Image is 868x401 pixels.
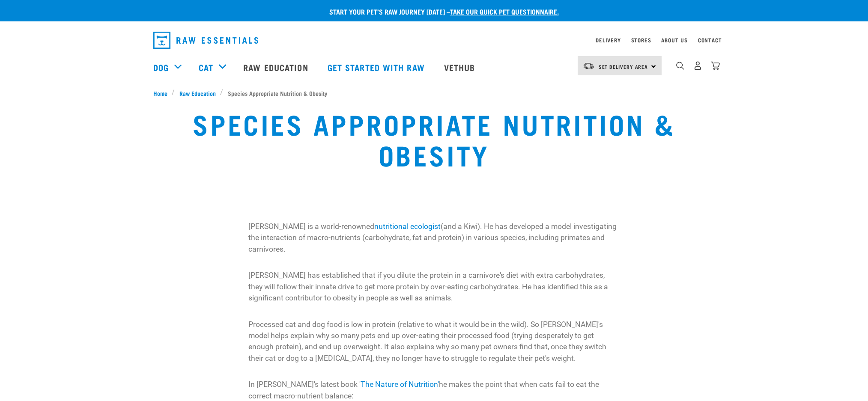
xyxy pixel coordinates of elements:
[450,9,559,13] a: take our quick pet questionnaire.
[248,221,620,255] p: [PERSON_NAME] is a world-renowned (and a Kiwi). He has developed a model investigating the intera...
[175,89,220,98] a: Raw Education
[693,61,702,70] img: user.png
[248,319,620,364] p: Processed cat and dog food is low in protein (relative to what it would be in the wild). So [PERS...
[248,270,620,303] p: [PERSON_NAME] has established that if you dilute the protein in a carnivore's diet with extra car...
[661,39,687,42] a: About Us
[153,89,167,98] span: Home
[153,32,258,49] img: Raw Essentials Logo
[599,65,648,68] span: Set Delivery Area
[361,380,439,389] a: The Nature of Nutrition'
[435,50,486,84] a: Vethub
[235,50,319,84] a: Raw Education
[153,89,172,98] a: Home
[583,62,594,70] img: van-moving.png
[676,62,684,70] img: home-icon-1@2x.png
[631,39,651,42] a: Stores
[596,39,620,42] a: Delivery
[160,108,708,169] h1: Species Appropriate Nutrition & Obesity
[153,89,715,98] nav: breadcrumbs
[179,89,216,98] span: Raw Education
[199,61,213,74] a: Cat
[711,61,720,70] img: home-icon@2x.png
[374,222,441,231] a: nutritional ecologist
[146,28,722,52] nav: dropdown navigation
[153,61,169,74] a: Dog
[698,39,722,42] a: Contact
[319,50,435,84] a: Get started with Raw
